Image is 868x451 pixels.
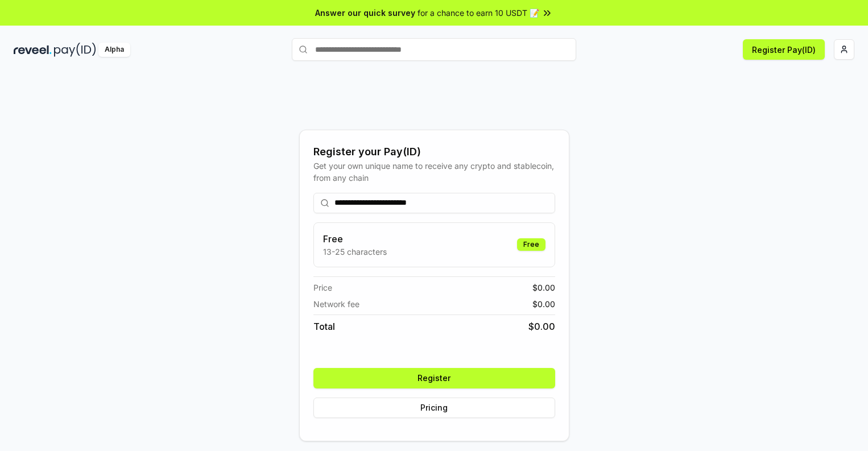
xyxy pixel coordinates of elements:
[54,43,96,57] img: pay_id
[323,246,387,258] p: 13-25 characters
[14,43,52,57] img: reveel_dark
[313,282,332,293] span: Price
[98,43,130,57] div: Alpha
[315,7,415,19] span: Answer our quick survey
[313,298,359,310] span: Network fee
[323,232,387,246] h3: Free
[313,160,555,184] div: Get your own unique name to receive any crypto and stablecoin, from any chain
[528,320,555,333] span: $ 0.00
[418,7,539,19] span: for a chance to earn 10 USDT 📝
[532,298,555,310] span: $ 0.00
[313,368,555,388] button: Register
[313,144,555,160] div: Register your Pay(ID)
[313,320,335,333] span: Total
[743,39,825,60] button: Register Pay(ID)
[532,282,555,293] span: $ 0.00
[517,238,545,251] div: Free
[313,398,555,418] button: Pricing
